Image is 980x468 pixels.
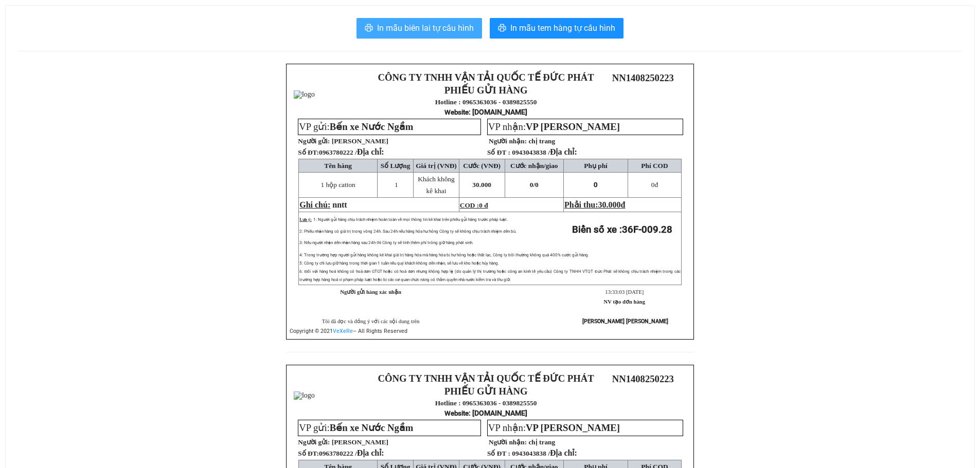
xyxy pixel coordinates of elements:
[299,261,498,266] span: 5: Công ty chỉ lưu giữ hàng trong thời gian 1 tuần nếu quý khách không đến nhận, sẽ lưu về kho ho...
[330,121,414,132] span: Bến xe Nước Ngầm
[418,175,454,195] span: Khách không kê khai
[298,438,330,446] strong: Người gửi:
[598,200,621,209] span: 30.000
[378,373,594,384] strong: CÔNG TY TNHH VẬN TẢI QUỐC TẾ ĐỨC PHÁT
[357,448,384,457] span: Địa chỉ:
[340,289,401,295] strong: Người gửi hàng xác nhận
[528,137,555,145] span: chị trang
[319,450,384,457] span: 0963780222 /
[651,181,655,189] span: 0
[299,269,681,282] span: 6: Đối với hàng hoá không có hoá đơn GTGT hoặc có hoá đơn nhưng không hợp lệ (do quản lý thị trườ...
[299,229,516,234] span: 2: Phiếu nhận hàng có giá trị trong vòng 24h. Sau 24h nếu hàng hóa hư hỏng Công ty sẽ không chịu ...
[444,85,528,96] strong: PHIẾU GỬI HÀNG
[479,201,488,209] span: 0 đ
[460,201,488,209] span: COD :
[526,422,620,433] span: VP [PERSON_NAME]
[463,162,501,170] span: Cước (VNĐ)
[444,108,527,116] strong: : [DOMAIN_NAME]
[572,224,672,235] strong: Biển số xe :
[299,422,413,433] span: VP gửi:
[381,162,411,170] span: Số Lượng
[332,438,388,446] span: [PERSON_NAME]
[512,450,577,457] span: 0943043838 /
[487,450,510,457] strong: Số ĐT :
[298,450,384,457] strong: Số ĐT:
[299,253,589,257] span: 4: Trong trường hợp người gửi hàng không kê khai giá trị hàng hóa mà hàng hóa bị hư hỏng hoặc thấ...
[319,148,384,156] span: 0963780222 /
[299,121,413,132] span: VP gửi:
[378,72,594,83] strong: CÔNG TY TNHH VẬN TẢI QUỐC TẾ ĐỨC PHÁT
[298,148,384,156] strong: Số ĐT:
[472,181,491,189] span: 30.000
[294,391,315,400] img: logo
[435,399,537,407] strong: Hotline : 0965363036 - 0389825550
[498,24,506,33] span: printer
[604,299,645,305] strong: NV tạo đơn hàng
[622,224,672,235] span: 36F-009.28
[444,409,527,417] strong: : [DOMAIN_NAME]
[526,121,620,132] span: VP [PERSON_NAME]
[313,217,508,222] span: 1: Người gửi hàng chịu trách nhiệm hoàn toàn về mọi thông tin kê khai trên phiếu gửi hàng trước p...
[512,148,577,156] span: 0943043838 /
[612,373,674,384] span: NN1408250223
[621,200,626,209] span: đ
[612,72,674,83] span: NN1408250223
[333,328,353,334] a: VeXeRe
[487,148,510,156] strong: Số ĐT :
[488,121,620,132] span: VP nhận:
[298,137,330,145] strong: Người gửi:
[357,147,384,156] span: Địa chỉ:
[395,181,398,189] span: 1
[299,240,473,245] span: 3: Nếu người nhận đến nhận hàng sau 24h thì Công ty sẽ tính thêm phí trông giữ hàng phát sinh.
[330,422,414,433] span: Bến xe Nước Ngầm
[332,137,388,145] span: [PERSON_NAME]
[365,24,373,33] span: printer
[550,448,577,457] span: Địa chỉ:
[444,386,528,397] strong: PHIẾU GỬI HÀNG
[299,200,330,209] span: Ghi chú:
[510,22,615,34] span: In mẫu tem hàng tự cấu hình
[444,409,469,417] span: Website
[530,181,539,189] span: 0/
[321,181,355,189] span: 1 hộp catton
[299,217,311,222] span: Lưu ý:
[324,162,352,170] span: Tên hàng
[510,162,558,170] span: Cước nhận/giao
[290,328,407,334] span: Copyright © 2021 – All Rights Reserved
[641,162,668,170] span: Phí COD
[357,18,482,39] button: printerIn mẫu biên lai tự cấu hình
[535,181,539,189] span: 0
[594,181,598,189] span: 0
[628,386,658,417] img: qr-code
[528,438,555,446] span: chị trang
[605,289,644,295] span: 13:33:03 [DATE]
[490,18,623,39] button: printerIn mẫu tem hàng tự cấu hình
[416,162,457,170] span: Giá trị (VNĐ)
[651,181,658,189] span: đ
[377,22,474,34] span: In mẫu biên lai tự cấu hình
[294,90,315,99] img: logo
[322,319,420,324] span: Tôi đã đọc và đồng ý với các nội dung trên
[628,85,658,116] img: qr-code
[488,422,620,433] span: VP nhận:
[332,200,347,209] span: nntt
[550,147,577,156] span: Địa chỉ:
[489,137,527,145] strong: Người nhận:
[435,98,537,106] strong: Hotline : 0965363036 - 0389825550
[489,438,527,446] strong: Người nhận:
[564,200,625,209] span: Phải thu:
[584,162,607,170] span: Phụ phí
[582,318,668,325] strong: [PERSON_NAME] [PERSON_NAME]
[444,108,469,116] span: Website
